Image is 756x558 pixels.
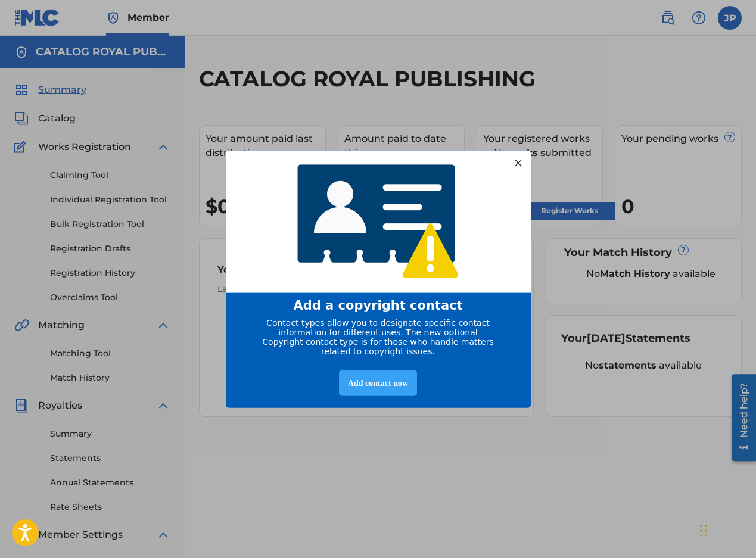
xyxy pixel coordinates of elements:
[9,4,33,91] div: Open Resource Center
[241,298,516,313] div: Add a copyright contact
[290,155,467,287] img: 4768233920565408.png
[262,318,493,356] span: Contact types allow you to designate specific contact information for different uses. The new opt...
[13,13,29,68] div: Need help?
[226,150,531,408] div: entering modal
[339,370,417,396] div: Add contact now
